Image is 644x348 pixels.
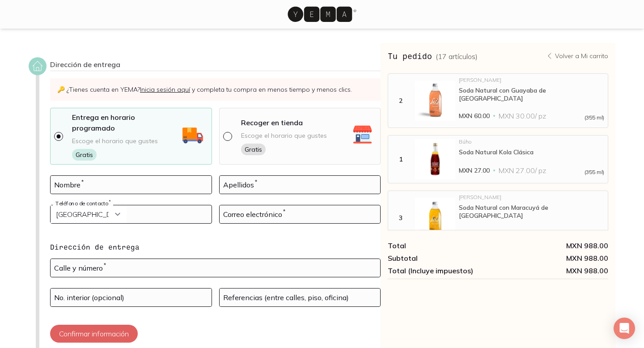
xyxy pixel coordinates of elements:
[50,60,381,71] div: Dirección de entrega
[436,52,478,61] span: ( 17 artículos )
[50,325,138,343] button: Confirmar información
[388,50,478,62] h3: Tu pedido
[241,117,303,128] p: Recoger en tienda
[585,170,604,175] span: (355 ml)
[499,229,546,238] span: MXN 30.00 / pz
[459,111,490,120] span: MXN 60.00
[241,144,266,155] span: Gratis
[72,149,97,161] span: Gratis
[499,166,546,175] span: MXN 27.00 / pz
[72,112,179,133] p: Entrega en horario programado
[415,198,455,238] img: Soda Natural con Maracuyá de Veracruz
[498,266,608,275] span: MXN 988.00
[390,214,411,222] div: 3
[50,242,381,252] h4: Dirección de entrega
[390,155,411,163] div: 1
[57,85,65,93] span: Key
[498,254,608,263] div: MXN 988.00
[388,254,498,263] div: Subtotal
[415,81,455,121] img: Soda Natural con Guayaba de Michoacán
[53,200,113,207] label: Teléfono de contacto
[459,204,604,220] div: Soda Natural con Maracuyá de [GEOGRAPHIC_DATA]
[50,175,381,343] div: Contacto
[614,318,635,339] div: Open Intercom Messenger
[415,139,455,179] img: Soda Natural Kola Clásica
[585,115,604,120] span: (355 ml)
[499,111,546,120] span: MXN 30.00 / pz
[459,195,604,200] div: [PERSON_NAME]
[390,97,411,105] div: 2
[241,132,327,140] span: Escoge el horario que gustes
[72,137,158,145] span: Escoge el horario que gustes
[546,52,608,60] a: Volver a Mi carrito
[459,139,604,144] div: Búho
[459,77,604,83] div: [PERSON_NAME]
[498,241,608,250] div: MXN 988.00
[459,86,604,102] div: Soda Natural con Guayaba de [GEOGRAPHIC_DATA]
[555,52,608,60] p: Volver a Mi carrito
[388,266,498,275] div: Total (Incluye impuestos)
[459,148,604,156] div: Soda Natural Kola Clásica
[459,166,490,175] span: MXN 27.00
[388,241,498,250] div: Total
[140,85,190,93] a: Inicia sesión aquí
[50,78,381,101] p: ¿Tienes cuenta en YEMA? y completa tu compra en menos tiempo y menos clics.
[459,229,490,238] span: MXN 90.00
